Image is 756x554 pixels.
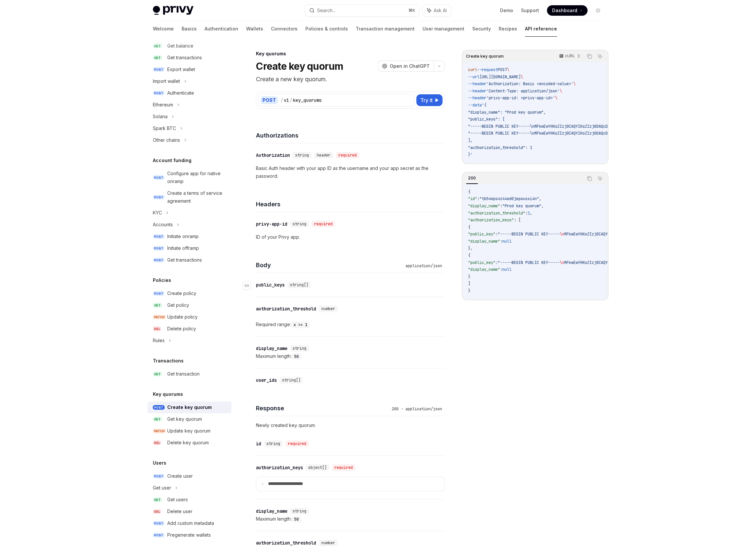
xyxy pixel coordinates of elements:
[148,187,231,207] a: POSTCreate a terms of service agreement
[486,95,555,101] span: 'privy-app-id: <privy-app-id>'
[167,439,209,447] div: Delete key quorum
[280,97,283,103] div: /
[408,8,415,13] span: ⌘ K
[596,174,604,183] button: Ask AI
[585,174,594,183] button: Copy the contents from the code block
[468,74,479,80] span: --url
[167,301,189,309] div: Get policy
[293,346,306,351] span: string
[148,299,231,311] a: GETGet policy
[167,189,227,205] div: Create a terms of service agreement
[148,437,231,449] a: DELDelete key quorum
[560,260,564,265] span: \n
[153,326,161,331] span: DEL
[256,233,445,241] p: ID of your Privy app.
[167,65,195,73] div: Export wallet
[256,508,287,514] div: display_name
[596,52,604,61] button: Ask AI
[271,21,297,37] a: Connectors
[486,81,573,86] span: 'Authorization: Basic <encoded-value>'
[182,21,197,37] a: Basics
[502,239,512,244] span: null
[167,54,202,62] div: Get transactions
[498,231,560,237] span: "-----BEGIN PUBLIC KEY-----
[468,117,505,122] span: "public_keys": [
[514,217,521,223] span: : [
[256,404,389,413] h4: Response
[560,231,564,237] span: \n
[167,508,192,515] div: Delete user
[336,152,359,158] div: required
[148,506,231,517] a: DELDelete user
[468,231,495,237] span: "public_key"
[153,246,165,251] span: POST
[167,403,212,411] div: Create key quorum
[256,421,445,429] p: Newly created key quorum.
[321,306,335,311] span: number
[153,276,171,284] h5: Policies
[317,7,335,14] div: Search...
[153,124,176,132] div: Spark BTC
[486,88,560,94] span: 'Content-Type: application/json'
[468,288,470,293] span: }
[468,81,486,86] span: --header
[153,405,165,410] span: POST
[423,21,464,37] a: User management
[292,516,301,523] code: 50
[256,221,287,227] div: privy-app-id
[292,353,301,360] code: 50
[541,203,544,209] span: ,
[153,6,193,15] img: light logo
[256,464,303,471] div: authorization_keys
[468,253,470,258] span: {
[153,258,165,263] span: POST
[256,377,277,383] div: user_ids
[547,5,587,16] a: Dashboard
[468,239,500,244] span: "display_name"
[153,521,165,526] span: POST
[420,96,433,104] span: Try it
[167,289,196,297] div: Create policy
[479,74,521,80] span: [URL][DOMAIN_NAME]
[148,87,231,99] a: POSTAuthenticate
[317,153,331,158] span: header
[332,464,355,471] div: required
[403,263,445,269] div: application/json
[167,496,188,504] div: Get users
[148,231,231,242] a: POSTInitiate onramp
[153,113,168,120] div: Solana
[502,203,541,209] span: "Prod key quorum"
[528,211,530,216] span: 1
[256,50,445,57] div: Key quorums
[256,352,445,360] div: Maximum length:
[153,357,184,365] h5: Transactions
[585,52,594,61] button: Copy the contents from the code block
[167,370,200,378] div: Get transaction
[148,287,231,299] a: POSTCreate policy
[468,67,477,72] span: curl
[282,378,300,383] span: string[]
[560,88,562,94] span: \
[153,484,171,492] div: Get user
[256,305,316,312] div: authorization_threshold
[256,200,445,209] h4: Headers
[167,89,194,97] div: Authenticate
[153,175,165,180] span: POST
[555,51,583,62] button: cURL
[153,55,162,60] span: GET
[167,427,210,435] div: Update key quorum
[153,372,162,377] span: GET
[472,21,491,37] a: Security
[468,246,473,251] span: },
[256,131,445,140] h4: Authorizations
[261,96,278,104] div: POST
[153,474,165,479] span: POST
[153,77,180,85] div: Import wallet
[468,274,470,279] span: }
[167,244,199,252] div: Initiate offramp
[256,321,445,328] div: Required range:
[498,260,560,265] span: "-----BEGIN PUBLIC KEY-----
[466,54,504,59] span: Create key quorum
[153,337,165,344] div: Rules
[256,75,445,84] p: Create a new key quorum.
